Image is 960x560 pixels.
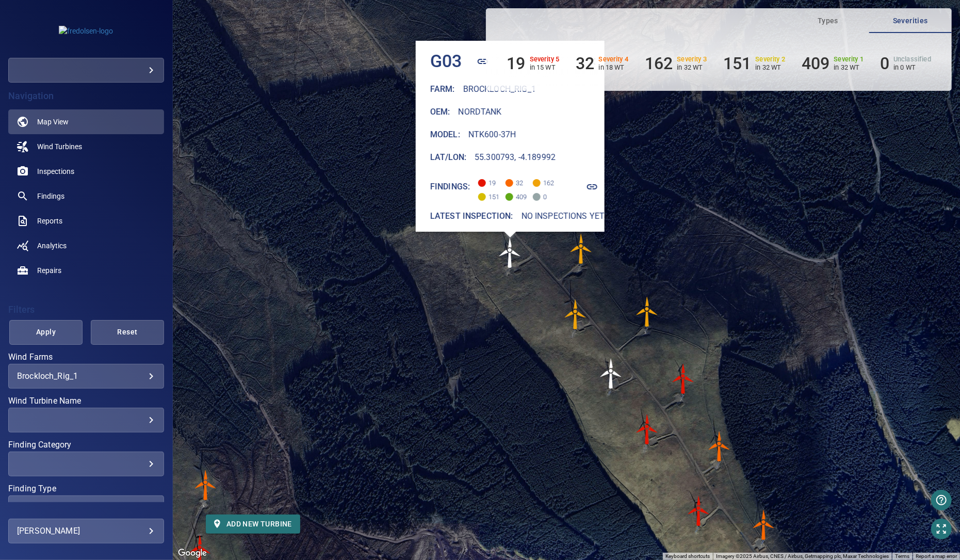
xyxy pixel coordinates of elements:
[506,193,513,201] span: Severity 1
[59,26,113,36] img: fredolsen-logo
[468,127,516,142] h6: NTK600-37H
[756,63,786,71] p: in 32 WT
[8,159,164,184] a: inspections noActive
[8,353,164,361] label: Wind Farms
[684,495,714,526] gmp-advanced-marker: G11
[478,173,495,187] span: 19
[506,187,522,201] span: 409
[463,82,536,97] h6: Brockloch_Rig_1
[8,485,164,493] label: Finding Type
[599,63,629,71] p: in 18 WT
[37,141,82,152] span: Wind Turbines
[91,320,164,345] button: Reset
[9,320,83,345] button: Apply
[8,184,164,209] a: findings noActive
[17,371,155,381] div: Brockloch_Rig_1
[8,233,164,258] a: analytics noActive
[677,63,707,71] p: in 32 WT
[596,358,627,389] gmp-advanced-marker: G07
[723,54,751,73] h6: 151
[521,209,605,223] h6: No inspections yet
[566,233,597,264] gmp-advanced-marker: G04
[22,326,70,339] span: Apply
[530,63,560,71] p: in 15 WT
[533,179,541,187] span: Severity 3
[507,54,525,73] h6: 19
[190,470,221,501] gmp-advanced-marker: P18
[430,105,450,119] h6: Oem :
[8,209,164,233] a: reports noActive
[8,452,164,476] div: Finding Category
[214,518,292,531] span: Add new turbine
[716,553,889,559] span: Imagery ©2025 Airbus, CNES / Airbus, Getmapping plc, Maxar Technologies
[560,299,591,330] gmp-advanced-marker: G05
[37,216,62,226] span: Reports
[530,56,560,63] h6: Severity 5
[8,364,164,389] div: Wind Farms
[8,134,164,159] a: windturbines noActive
[430,127,460,142] h6: Model :
[802,54,829,73] h6: 409
[104,326,151,339] span: Reset
[475,150,556,165] h6: 55.300793, -4.189992
[175,547,209,560] img: Google
[533,187,549,201] span: 0
[749,509,779,540] img: windFarmIconCat4.svg
[506,179,513,187] span: Severity 4
[632,296,663,327] img: windFarmIconCat3.svg
[495,237,526,268] img: windFarmIcon.svg
[430,51,462,72] h4: G03
[430,209,513,223] h6: Latest inspection:
[566,233,597,264] img: windFarmIconCat3.svg
[8,305,164,315] h4: Filters
[458,105,501,119] h6: Nordtank
[495,237,526,268] gmp-advanced-marker: G03
[756,56,786,63] h6: Severity 2
[893,56,931,63] h6: Unclassified
[668,363,699,394] img: windFarmIconCat5.svg
[916,553,957,559] a: Report a map error
[749,509,779,540] gmp-advanced-marker: G12
[895,553,909,559] a: Terms (opens in new tab)
[668,363,699,394] gmp-advanced-marker: G08
[8,397,164,405] label: Wind Turbine Name
[875,14,946,27] span: Severities
[8,258,164,283] a: repairs noActive
[632,414,663,445] img: windFarmIconCat5.svg
[793,14,863,27] span: Types
[632,296,663,327] gmp-advanced-marker: G06
[37,117,69,127] span: Map View
[834,56,864,63] h6: Severity 1
[677,56,707,63] h6: Severity 3
[599,56,629,63] h6: Severity 4
[478,187,495,201] span: 151
[175,547,209,560] a: Open this area in Google Maps (opens a new window)
[37,241,67,251] span: Analytics
[632,414,663,445] gmp-advanced-marker: G09
[8,495,164,520] div: Finding Type
[596,358,627,389] img: windFarmIcon.svg
[8,408,164,433] div: Wind Turbine Name
[37,166,74,177] span: Inspections
[37,191,64,201] span: Findings
[665,553,710,560] button: Keyboard shortcuts
[834,63,864,71] p: in 32 WT
[430,150,466,165] h6: Lat/Lon :
[880,54,931,73] li: Severity Unclassified
[723,54,785,73] li: Severity 2
[8,109,164,134] a: map active
[478,193,486,201] span: Severity 2
[17,523,155,539] div: [PERSON_NAME]
[560,299,591,330] img: windFarmIconCat3.svg
[8,441,164,449] label: Finding Category
[645,54,707,73] li: Severity 3
[506,173,522,187] span: 32
[8,91,164,101] h4: Navigation
[684,495,714,526] img: windFarmIconCat5.svg
[507,54,559,73] li: Severity 5
[37,265,61,276] span: Repairs
[206,515,300,534] button: Add new turbine
[880,54,889,73] h6: 0
[576,54,628,73] li: Severity 4
[893,63,931,71] p: in 0 WT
